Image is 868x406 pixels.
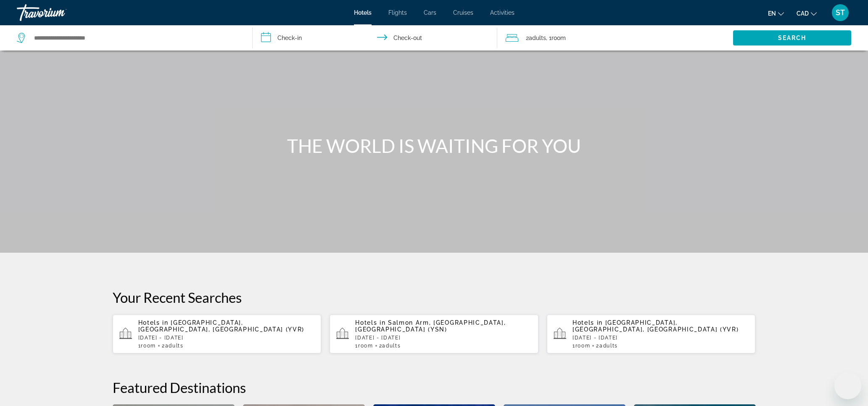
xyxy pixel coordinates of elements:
p: [DATE] - [DATE] [138,335,315,341]
button: User Menu [829,4,851,21]
span: Search [778,35,807,41]
button: Check in and out dates [253,25,497,51]
button: Search [733,30,851,45]
span: Adults [599,343,618,349]
p: Your Recent Searches [113,289,756,306]
p: [DATE] - [DATE] [355,335,532,341]
button: Change currency [797,7,817,19]
span: Salmon Arm, [GEOGRAPHIC_DATA], [GEOGRAPHIC_DATA] (YSN) [355,319,506,333]
a: Cruises [453,9,473,16]
span: Room [358,343,373,349]
span: 1 [355,343,373,349]
button: Change language [768,7,784,19]
button: Hotels in [GEOGRAPHIC_DATA], [GEOGRAPHIC_DATA], [GEOGRAPHIC_DATA] (YVR)[DATE] - [DATE]1Room2Adults [113,314,322,354]
span: Hotels in [573,319,603,326]
button: Hotels in Salmon Arm, [GEOGRAPHIC_DATA], [GEOGRAPHIC_DATA] (YSN)[DATE] - [DATE]1Room2Adults [330,314,538,354]
span: Room [575,343,591,349]
span: 2 [379,343,401,349]
span: 1 [138,343,156,349]
span: 1 [573,343,590,349]
span: Room [551,35,566,41]
a: Cars [424,9,436,16]
span: CAD [797,10,809,17]
p: [DATE] - [DATE] [573,335,749,341]
span: 2 [526,32,546,44]
h2: Featured Destinations [113,379,756,396]
span: Hotels in [355,319,385,326]
span: en [768,10,776,17]
a: Activities [490,9,514,16]
span: Adults [382,343,401,349]
span: 2 [162,343,184,349]
span: [GEOGRAPHIC_DATA], [GEOGRAPHIC_DATA], [GEOGRAPHIC_DATA] (YVR) [573,319,739,333]
a: Hotels [354,9,372,16]
span: 2 [596,343,618,349]
span: ST [836,8,845,17]
span: [GEOGRAPHIC_DATA], [GEOGRAPHIC_DATA], [GEOGRAPHIC_DATA] (YVR) [138,319,305,333]
span: Adults [529,35,546,41]
span: Room [141,343,156,349]
span: , 1 [546,32,566,44]
h1: THE WORLD IS WAITING FOR YOU [277,135,592,157]
span: Hotels in [138,319,169,326]
button: Travelers: 2 adults, 0 children [497,25,733,51]
span: Adults [165,343,184,349]
iframe: Button to launch messaging window [834,372,861,399]
a: Travorium [17,2,101,24]
a: Flights [388,9,407,16]
button: Hotels in [GEOGRAPHIC_DATA], [GEOGRAPHIC_DATA], [GEOGRAPHIC_DATA] (YVR)[DATE] - [DATE]1Room2Adults [547,314,756,354]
